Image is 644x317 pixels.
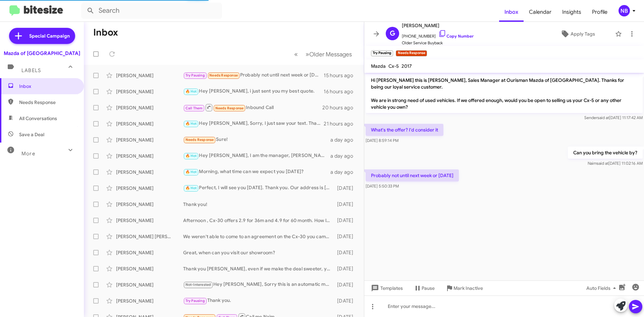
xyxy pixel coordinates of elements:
[581,282,624,294] button: Auto Fields
[116,185,183,192] div: [PERSON_NAME]
[402,30,474,40] span: [PHONE_NUMBER]
[388,63,399,69] span: Cx-5
[524,2,557,22] a: Calendar
[183,152,330,160] div: Hey [PERSON_NAME], I am the manager, [PERSON_NAME] is your salesperson. Thank you we will see you...
[597,115,609,120] span: said at
[185,106,203,110] span: Call Them
[568,147,643,159] p: Can you bring the vehicle by?
[366,169,459,181] p: Probably not until next week or [DATE]
[543,28,612,40] button: Apply Tags
[21,67,41,73] span: Labels
[116,120,183,127] div: [PERSON_NAME]
[185,154,197,158] span: 🔥 Hot
[587,2,613,22] a: Profile
[183,297,334,305] div: Thank you.
[116,249,183,256] div: [PERSON_NAME]
[209,73,238,77] span: Needs Response
[116,265,183,272] div: [PERSON_NAME]
[116,281,183,288] div: [PERSON_NAME]
[334,233,359,240] div: [DATE]
[183,201,334,208] div: Thank you!
[183,168,330,176] div: Morning, what time can we expect you [DATE]?
[185,121,197,126] span: 🔥 Hot
[408,282,440,294] button: Pause
[453,282,483,294] span: Mark Inactive
[183,281,334,288] div: Hey [PERSON_NAME], Sorry this is an automatic message. The car has been sold. Are you looking for...
[619,5,630,16] div: NB
[402,21,474,30] span: [PERSON_NAME]
[366,183,399,189] span: [DATE] 5:50:33 PM
[366,124,443,136] p: What's the offer? I'd consider it
[440,282,488,294] button: Mark Inactive
[116,217,183,224] div: [PERSON_NAME]
[334,281,359,288] div: [DATE]
[81,3,222,19] input: Search
[183,103,322,112] div: Inbound Call
[185,170,197,174] span: 🔥 Hot
[116,88,183,95] div: [PERSON_NAME]
[584,115,643,120] span: Sender [DATE] 11:17:42 AM
[390,28,395,39] span: G
[322,104,359,111] div: 20 hours ago
[334,217,359,224] div: [DATE]
[19,99,76,106] span: Needs Response
[302,47,356,61] button: Next
[19,83,76,90] span: Inbox
[334,185,359,192] div: [DATE]
[185,299,205,303] span: Try Pausing
[438,34,474,39] a: Copy Number
[306,50,309,58] span: »
[185,89,197,94] span: 🔥 Hot
[185,138,214,142] span: Needs Response
[364,282,408,294] button: Templates
[183,120,324,127] div: Hey [PERSON_NAME], Sorry, I just saw your text. Thank you for purchasing a vehicle with us [DATE].
[116,72,183,79] div: [PERSON_NAME]
[183,233,334,240] div: We weren't able to come to an agreement on the Cx-30 you came to see?
[371,50,393,56] small: Try Pausing
[215,106,244,110] span: Needs Response
[324,88,359,95] div: 16 hours ago
[183,217,334,224] div: Afternoon , Cx-30 offers 2.9 for 36m and 4.9 for 60 month. How long were you planning to finance?
[597,161,608,166] span: said at
[29,33,70,39] span: Special Campaign
[330,153,359,159] div: a day ago
[371,63,386,69] span: Mazda
[116,137,183,143] div: [PERSON_NAME]
[586,282,619,294] span: Auto Fields
[116,201,183,208] div: [PERSON_NAME]
[324,120,359,127] div: 21 hours ago
[183,88,324,95] div: Hey [PERSON_NAME], i just sent you my best quote.
[370,282,403,294] span: Templates
[366,74,643,113] p: Hi [PERSON_NAME] this is [PERSON_NAME], Sales Manager at Ourisman Mazda of [GEOGRAPHIC_DATA]. Tha...
[9,28,75,44] a: Special Campaign
[334,201,359,208] div: [DATE]
[4,50,80,57] div: Mazda of [GEOGRAPHIC_DATA]
[185,282,211,287] span: Not-Interested
[557,2,587,22] a: Insights
[499,2,524,22] a: Inbox
[613,5,637,16] button: NB
[116,153,183,159] div: [PERSON_NAME]
[401,63,412,69] span: 2017
[334,298,359,304] div: [DATE]
[185,186,197,190] span: 🔥 Hot
[116,104,183,111] div: [PERSON_NAME]
[185,73,205,77] span: Try Pausing
[309,51,352,58] span: Older Messages
[93,27,118,38] h1: Inbox
[588,161,643,166] span: Naim [DATE] 11:02:16 AM
[334,265,359,272] div: [DATE]
[324,72,359,79] div: 15 hours ago
[571,28,595,40] span: Apply Tags
[116,169,183,175] div: [PERSON_NAME]
[116,298,183,304] div: [PERSON_NAME]
[183,265,334,272] div: Thank you [PERSON_NAME], even if we make the deal sweeter, you would pass?
[334,249,359,256] div: [DATE]
[290,47,302,61] button: Previous
[396,50,427,56] small: Needs Response
[21,151,35,157] span: More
